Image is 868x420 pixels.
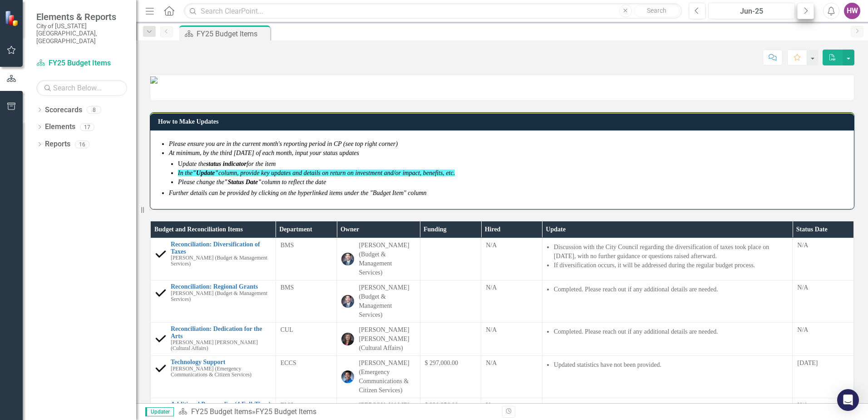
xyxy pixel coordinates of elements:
strong: "Update" [192,170,218,176]
img: Kevin Chatellier [341,253,354,265]
li: Discussion with the City Council regarding the diversification of taxes took place on [DATE], wit... [554,243,788,261]
div: N/A [797,401,849,410]
span: ECCS [281,360,296,366]
td: Double-Click to Edit Right Click for Context Menu [151,280,276,323]
div: 17 [80,123,94,131]
div: [PERSON_NAME] (Emergency Communications & Citizen Services) [359,359,415,395]
span: pdate the for the item [182,160,276,167]
span: N/A [486,242,497,249]
img: mceclip2%20v7.png [150,76,158,84]
div: N/A [797,325,849,335]
img: Completed [155,363,166,374]
img: Emily Spruill Labows [341,333,354,345]
span: N/A [486,360,497,366]
a: Reconciliation: Diversification of Taxes [171,241,271,255]
a: Additional Paramedics (4 Full-Time) [171,401,271,408]
td: Double-Click to Edit [542,280,793,323]
li: If diversification occurs, it will be addressed during the regular budget process. [554,261,788,270]
td: Double-Click to Edit Right Click for Context Menu [151,356,276,398]
div: [PERSON_NAME] (Budget & Management Services) [359,283,415,320]
span: CUL [281,326,293,333]
td: Double-Click to Edit Right Click for Context Menu [151,323,276,356]
div: 16 [75,140,89,148]
td: Double-Click to Edit [542,238,793,280]
span: Updater [145,407,174,416]
a: Reports [45,139,70,150]
button: Jun-25 [708,3,795,19]
td: Double-Click to Edit [793,280,854,323]
div: N/A [797,283,849,292]
span: N/A [486,326,497,333]
div: Open Intercom Messenger [837,389,859,411]
input: Search ClearPoint... [184,3,682,19]
td: Double-Click to Edit [793,356,854,398]
strong: "Status Date" [224,179,261,185]
em: Please change the column to reflect the date [178,179,326,185]
em: At minimum, by the third [DATE] of each month, input your status updates [169,150,359,156]
span: Please ensure you are in the current month's reporting period in CP (see top right corner) [169,140,398,147]
li: Completed. [554,403,788,412]
div: [PERSON_NAME] (Budget & Management Services) [359,241,415,277]
img: Kevin Chatellier [341,295,354,308]
small: [PERSON_NAME] (Budget & Management Services) [171,290,271,302]
small: [PERSON_NAME] (Emergency Communications & Citizen Services) [171,366,271,378]
strong: status indicator [206,160,247,167]
span: Yes [486,402,495,409]
div: 8 [87,106,101,114]
em: Further details can be provided by clicking on the hyperlinked items under the "Budget Item" column [169,190,427,196]
small: City of [US_STATE][GEOGRAPHIC_DATA], [GEOGRAPHIC_DATA] [36,22,127,45]
td: Double-Click to Edit [793,238,854,280]
a: Technology Support [171,359,271,365]
td: Double-Click to Edit [542,323,793,356]
a: FY25 Budget Items [36,58,127,69]
span: Elements & Reports [36,11,127,22]
td: Double-Click to Edit [542,356,793,398]
span: N/A [486,284,497,291]
a: Reconciliation: Regional Grants [171,283,271,290]
div: N/A [797,241,849,250]
span: BMS [281,242,294,249]
img: ClearPoint Strategy [5,10,20,26]
td: Double-Click to Edit Right Click for Context Menu [151,238,276,280]
div: FY25 Budget Items [197,28,268,40]
li: Updated statistics have not been provided. [554,360,788,370]
div: [PERSON_NAME] [PERSON_NAME] (Cultural Affairs) [359,325,415,353]
a: Scorecards [45,105,82,115]
img: Jada Lee [341,370,354,383]
img: Completed [155,333,166,344]
span: [DATE] [797,360,818,366]
a: FY25 Budget Items [191,407,252,416]
div: FY25 Budget Items [256,407,316,416]
span: U [178,160,276,167]
img: Completed [155,249,166,260]
div: » [178,407,495,417]
span: EMS [281,402,294,409]
img: Completed [155,287,166,298]
h3: How to Make Updates [158,118,849,125]
input: Search Below... [36,80,127,96]
span: $ 297,000.00 [425,360,459,366]
td: Double-Click to Edit [793,323,854,356]
div: Jun-25 [711,6,792,17]
button: HW [844,3,860,19]
span: BMS [281,284,294,291]
small: [PERSON_NAME] [PERSON_NAME] (Cultural Affairs) [171,340,271,351]
button: Search [634,5,680,17]
span: $ 320,356.00 [425,402,459,409]
small: [PERSON_NAME] (Budget & Management Services) [171,255,271,267]
a: Reconciliation: Dedication for the Arts [171,325,271,340]
li: Completed. Please reach out if any additional details are needed. [554,285,788,294]
em: In the column, provide key updates and details on return on investment and/or impact, benefits, etc. [178,170,455,176]
li: Completed. Please reach out if any additional details are needed. [554,327,788,336]
a: Elements [45,122,75,132]
span: Search [647,7,666,14]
